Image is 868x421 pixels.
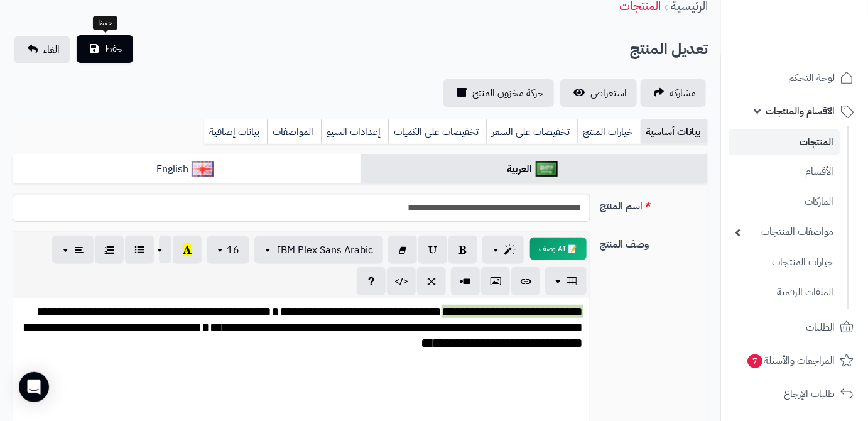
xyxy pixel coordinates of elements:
[784,385,835,403] span: طلبات الإرجاع
[729,279,840,306] a: الملفات الرقمية
[595,232,713,252] label: وصف المنتج
[13,154,361,185] a: English
[443,79,554,107] a: حركة مخزون المنتج
[77,35,133,63] button: حفظ
[192,161,214,177] img: English
[388,119,486,145] a: تخفيضات على الكميات
[560,79,637,107] a: استعراض
[227,243,239,258] span: 16
[806,319,835,336] span: الطلبات
[321,119,388,145] a: إعدادات السيو
[729,129,840,155] a: المنتجات
[729,158,840,185] a: الأقسام
[536,161,558,177] img: العربية
[590,85,627,101] span: استعراض
[729,312,860,342] a: الطلبات
[729,189,840,216] a: الماركات
[729,346,860,376] a: المراجعات والأسئلة7
[254,236,383,264] button: IBM Plex Sans Arabic
[486,119,577,145] a: تخفيضات على السعر
[43,42,60,57] span: الغاء
[595,194,713,214] label: اسم المنتج
[530,238,587,260] button: 📝 AI وصف
[670,85,696,101] span: مشاركه
[204,119,267,145] a: بيانات إضافية
[361,154,708,185] a: العربية
[746,352,835,369] span: المراجعات والأسئلة
[277,243,373,258] span: IBM Plex Sans Arabic
[104,41,123,57] span: حفظ
[472,85,544,101] span: حركة مخزون المنتج
[207,236,249,264] button: 16
[766,102,835,120] span: الأقسام والمنتجات
[19,372,49,402] div: Open Intercom Messenger
[729,249,840,276] a: خيارات المنتجات
[267,119,321,145] a: المواصفات
[577,119,641,145] a: خيارات المنتج
[641,79,706,107] a: مشاركه
[783,35,856,62] img: logo-2.png
[14,36,70,63] a: الغاء
[93,16,117,30] div: حفظ
[729,63,860,93] a: لوحة التحكم
[747,354,762,368] span: 7
[641,119,708,145] a: بيانات أساسية
[788,69,835,87] span: لوحة التحكم
[729,379,860,409] a: طلبات الإرجاع
[729,219,840,246] a: مواصفات المنتجات
[630,36,708,62] h2: تعديل المنتج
